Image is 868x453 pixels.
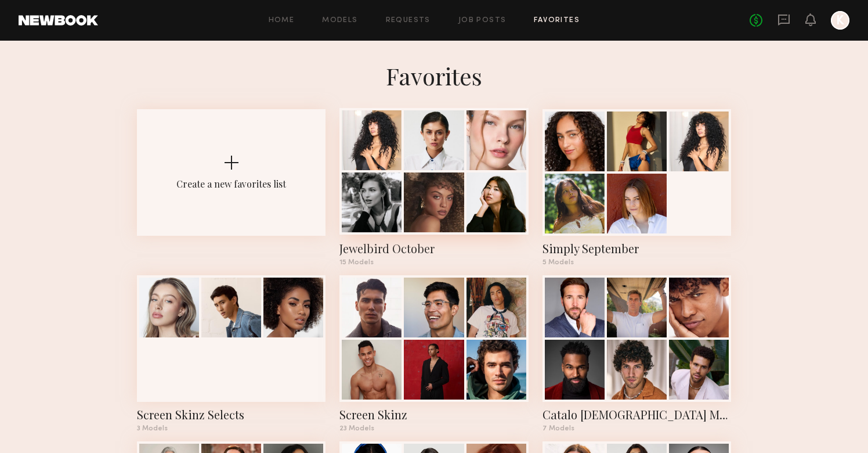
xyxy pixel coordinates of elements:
[386,17,431,24] a: Requests
[542,275,731,432] a: Catalo [DEMOGRAPHIC_DATA] Models7 Models
[339,240,528,257] div: Jewelbird October
[137,407,325,423] div: Screen Skinz Selects
[339,109,528,266] a: Jewelbird October15 Models
[542,259,731,266] div: 5 Models
[137,109,325,275] button: Create a new favorites list
[339,259,528,266] div: 15 Models
[534,17,580,24] a: Favorites
[339,275,528,432] a: Screen Skinz23 Models
[339,425,528,432] div: 23 Models
[542,109,731,266] a: Simply September5 Models
[322,17,357,24] a: Models
[137,425,325,432] div: 3 Models
[176,178,286,190] div: Create a new favorites list
[542,407,731,423] div: Catalo Male Models
[269,17,295,24] a: Home
[542,240,731,257] div: Simply September
[339,407,528,423] div: Screen Skinz
[137,275,325,432] a: Screen Skinz Selects3 Models
[831,11,849,30] a: K
[458,17,507,24] a: Job Posts
[542,425,731,432] div: 7 Models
